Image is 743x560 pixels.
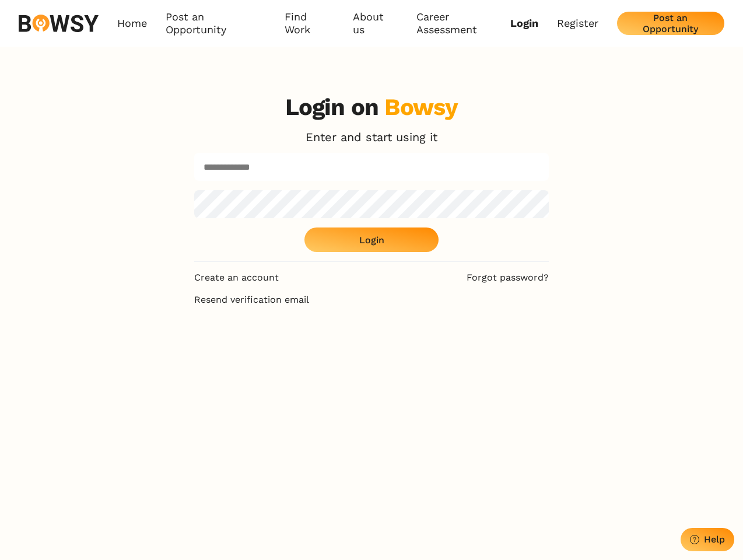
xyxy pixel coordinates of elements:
div: Post an Opportunity [626,12,715,34]
a: Career Assessment [416,10,510,37]
a: Login [510,17,538,30]
img: svg%3e [19,15,99,32]
button: Help [681,528,734,551]
a: Register [557,17,598,30]
a: Home [117,10,147,37]
button: Post an Opportunity [617,12,724,35]
div: Help [704,534,725,545]
p: Enter and start using it [306,131,437,143]
div: Bowsy [384,93,458,121]
h3: Login on [285,93,458,121]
